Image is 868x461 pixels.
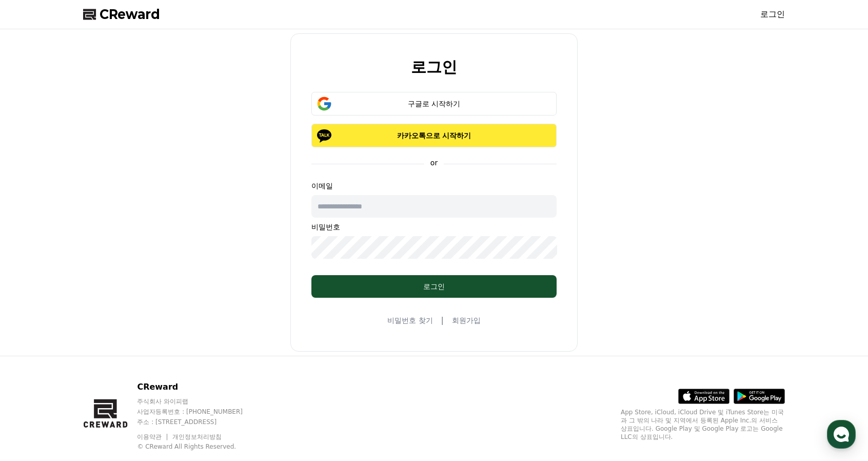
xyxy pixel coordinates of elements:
[332,281,536,292] div: 로그인
[137,443,262,451] p: © CReward All Rights Reserved.
[387,315,432,325] a: 비밀번호 찾기
[311,222,557,232] p: 비밀번호
[68,325,132,351] a: 대화
[132,325,197,351] a: 설정
[311,275,557,298] button: 로그인
[83,6,160,23] a: CReward
[452,315,481,325] a: 회원가입
[311,181,557,191] p: 이메일
[311,92,557,116] button: 구글로 시작하기
[137,381,262,393] p: CReward
[100,6,160,23] span: CReward
[94,341,106,350] span: 대화
[137,418,262,426] p: 주소 : [STREET_ADDRESS]
[411,59,457,75] h2: 로그인
[32,341,38,349] span: 홈
[621,408,785,441] p: App Store, iCloud, iCloud Drive 및 iTunes Store는 미국과 그 밖의 나라 및 지역에서 등록된 Apple Inc.의 서비스 상표입니다. Goo...
[172,433,222,440] a: 개인정보처리방침
[424,158,444,168] p: or
[311,124,557,147] button: 카카오톡으로 시작하기
[159,341,171,349] span: 설정
[326,130,542,141] p: 카카오톡으로 시작하기
[760,8,785,21] a: 로그인
[137,433,169,440] a: 이용약관
[137,397,262,406] p: 주식회사 와이피랩
[441,314,444,326] span: |
[326,99,542,109] div: 구글로 시작하기
[137,408,262,416] p: 사업자등록번호 : [PHONE_NUMBER]
[3,325,68,351] a: 홈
